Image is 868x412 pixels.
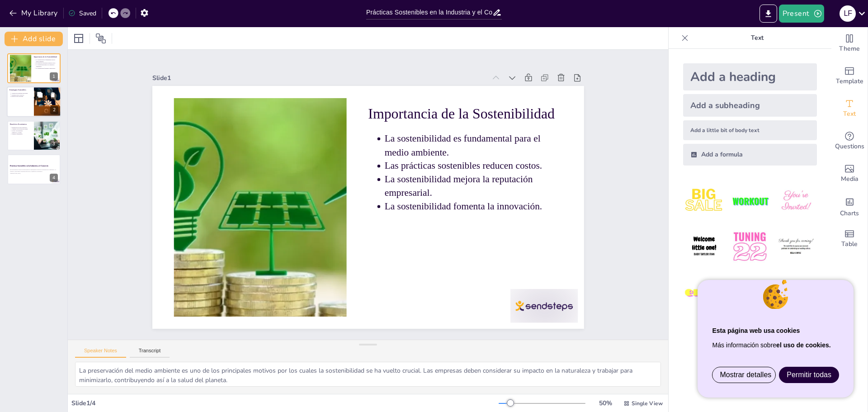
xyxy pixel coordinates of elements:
p: Más información sobre [712,338,839,352]
div: Add a subheading [683,94,817,117]
div: Saved [68,9,96,18]
span: Media [841,174,859,184]
span: Mostrar detalles [720,371,771,379]
div: 2 [50,106,58,114]
span: Theme [839,44,860,54]
div: 4 [7,154,61,184]
p: Las prácticas sostenibles reducen costos. [384,159,562,173]
button: L F [840,5,856,23]
a: el uso de cookies. [776,341,831,349]
p: Esta presentación aborda la importancia de implementar prácticas sostenibles en la industria y el... [10,169,58,172]
span: Template [836,76,863,86]
button: Speaker Notes [75,348,126,358]
span: Position [95,33,106,44]
span: Permitir todas [787,371,831,379]
button: Duplicate Slide [34,90,45,100]
div: Add a heading [683,63,817,90]
button: My Library [7,6,61,20]
div: 50 % [594,399,616,407]
div: Layout [71,31,86,46]
p: Aumento de la lealtad del cliente. [12,128,31,130]
p: Reducción de costos operativos. [12,127,31,128]
p: La sostenibilidad fomenta la innovación. [36,67,58,69]
div: Add ready made slides [831,60,868,92]
textarea: La preservación del medio ambiente es uno de los principales motivos por los cuales la sostenibil... [75,362,661,387]
p: Promoción del reciclaje. [11,96,31,98]
a: Permitir todas [779,367,839,383]
p: La sostenibilidad fomenta la innovación. [384,199,562,213]
strong: Esta página web usa cookies [712,327,800,334]
p: La sostenibilidad es fundamental para el medio ambiente. [36,59,58,62]
img: 6.jpeg [775,226,817,268]
div: 2 [7,87,61,118]
img: 7.jpeg [683,272,725,314]
div: Add charts and graphs [831,190,868,223]
div: Get real-time input from your audience [831,125,868,157]
p: Optimización de recursos. [11,94,31,96]
button: Delete Slide [47,90,58,100]
p: Importancia de la Sostenibilidad [34,56,58,58]
a: Mostrar detalles [712,367,778,383]
p: Generated with [URL] [10,172,58,174]
span: Text [843,109,856,119]
button: Transcript [130,348,170,358]
p: La sostenibilidad es fundamental para el medio ambiente. [384,132,562,159]
div: 1 [50,72,58,81]
p: Text [692,27,822,49]
p: Estrategias Sostenibles [9,89,31,92]
strong: Prácticas Sostenibles en la Industria y el Comercio [10,165,48,167]
p: Beneficios Económicos [10,123,31,126]
span: Table [841,239,858,249]
div: Add a formula [683,144,817,166]
p: La sostenibilidad mejora la reputación empresarial. [384,172,562,199]
div: 1 [7,53,61,83]
p: Nuevas oportunidades [PERSON_NAME]. [12,130,31,133]
span: Charts [840,208,859,218]
button: Present [779,5,824,23]
button: Add slide [5,32,63,46]
img: 3.jpeg [775,180,817,222]
div: 3 [50,140,58,148]
img: 1.jpeg [683,180,725,222]
div: Slide 1 / 4 [71,399,499,407]
span: Questions [835,142,864,152]
p: Las prácticas sostenibles reducen costos. [36,62,58,64]
img: 4.jpeg [683,226,725,268]
div: Add a table [831,223,868,255]
p: Ventajas competitivas. [12,133,31,135]
div: Slide 1 [152,74,486,82]
p: La sostenibilidad mejora la reputación empresarial. [36,64,58,67]
p: Importancia de la Sostenibilidad [368,104,562,124]
img: 5.jpeg [729,226,771,268]
div: Add text boxes [831,92,868,125]
div: Change the overall theme [831,27,868,60]
button: Export to PowerPoint [759,5,777,23]
div: 4 [50,174,58,182]
div: Add a little bit of body text [683,120,817,140]
input: Insert title [366,6,492,19]
img: 2.jpeg [729,180,771,222]
div: Add images, graphics, shapes or video [831,157,868,190]
p: Adopción de energías renovables. [11,93,31,95]
div: L F [840,5,856,22]
span: Single View [632,400,663,407]
div: 3 [7,121,61,151]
